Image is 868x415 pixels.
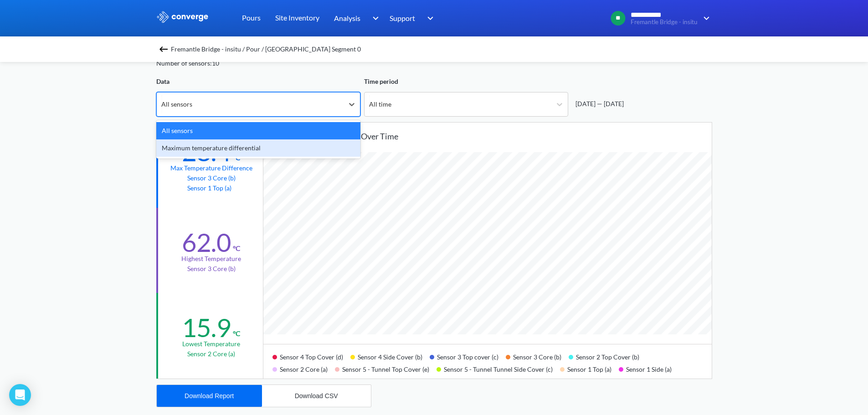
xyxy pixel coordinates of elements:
div: Sensor 4 Side Cover (b) [350,350,430,362]
span: Support [390,12,415,24]
button: Download CSV [262,385,371,407]
p: Sensor 3 Core (b) [187,173,236,183]
img: downArrow.svg [698,13,712,24]
img: downArrow.svg [366,13,381,24]
p: Sensor 2 Core (a) [187,349,235,359]
div: All sensors [156,122,360,139]
div: Lowest temperature [182,339,240,349]
div: 62.0 [182,227,231,258]
div: Number of sensors: 10 [156,58,219,68]
div: Download Report [185,392,234,400]
div: Download CSV [295,392,338,400]
div: Time period [364,77,568,87]
div: Sensor 5 - Tunnel Tunnel Side Cover (c) [437,362,560,374]
div: [DATE] — [DATE] [572,99,624,109]
div: Sensor 1 Top (a) [560,362,619,374]
div: Sensor 2 Top Cover (b) [569,350,647,362]
div: Max temperature difference [170,163,252,173]
span: Analysis [334,12,360,24]
div: Sensor 3 Core (b) [506,350,569,362]
div: Data [156,77,360,87]
div: Sensor 1 Side (a) [619,362,679,374]
div: Highest temperature [181,254,241,264]
div: Sensor 4 Top Cover (d) [272,350,350,362]
div: 15.9 [182,312,231,343]
img: backspace.svg [158,44,169,55]
div: Sensor 3 Top cover (c) [430,350,506,362]
span: Fremantle Bridge - insitu [631,19,698,26]
div: Open Intercom Messenger [9,384,31,406]
div: Temperature recorded over time [278,130,712,143]
button: Download Report [157,385,262,407]
img: logo_ewhite.svg [156,11,209,23]
p: Sensor 3 Core (b) [187,264,236,274]
img: downArrow.svg [421,13,436,24]
div: Sensor 2 Core (a) [272,362,335,374]
div: Sensor 5 - Tunnel Top Cover (e) [335,362,437,374]
div: Maximum temperature differential [156,139,360,157]
div: All sensors [161,99,192,109]
div: All time [369,99,391,109]
span: Fremantle Bridge - insitu / Pour / [GEOGRAPHIC_DATA] Segment 0 [171,43,361,56]
p: Sensor 1 Top (a) [187,183,236,193]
